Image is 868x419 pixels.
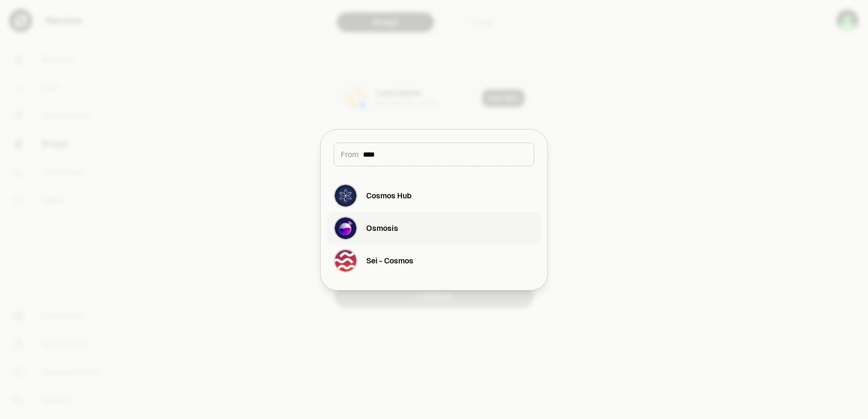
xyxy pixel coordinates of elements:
[366,255,413,266] div: Sei - Cosmos
[327,212,541,244] button: Osmosis LogoOsmosis
[366,223,398,234] div: Osmosis
[327,244,541,277] button: Sei - Cosmos LogoSei - Cosmos
[334,216,358,240] img: Osmosis Logo
[327,179,541,212] button: Cosmos Hub LogoCosmos Hub
[341,149,359,160] span: From
[366,190,412,201] div: Cosmos Hub
[334,249,358,273] img: Sei - Cosmos Logo
[334,184,358,208] img: Cosmos Hub Logo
